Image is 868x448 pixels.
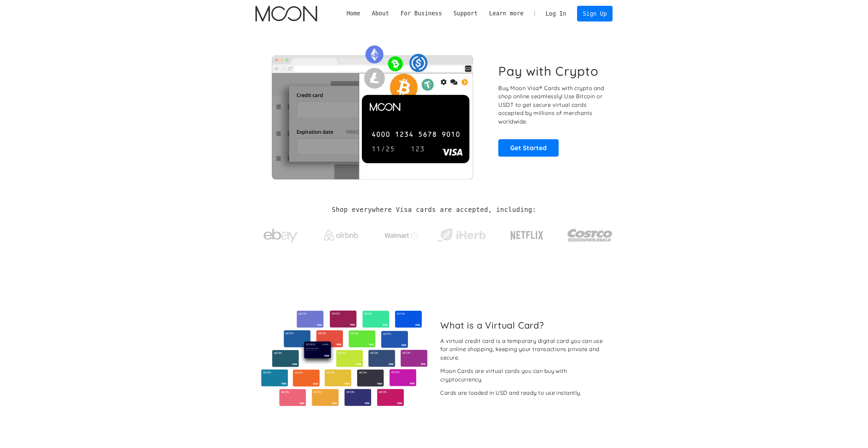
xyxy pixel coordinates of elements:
[510,227,544,244] img: Netflix
[255,218,306,250] a: ebay
[384,231,418,240] img: Walmart
[497,220,558,247] a: Netflix
[255,6,317,21] a: home
[255,6,317,21] img: Moon Logo
[264,225,298,246] img: ebay
[483,9,529,18] div: Learn more
[395,9,448,18] div: For Business
[540,6,572,21] a: Log In
[448,9,483,18] div: Support
[440,320,607,331] h2: What is a Virtual Card?
[567,222,613,248] img: Costco
[341,9,366,18] a: Home
[440,389,581,397] div: Cards are loaded in USD and ready to use instantly.
[366,9,395,18] div: About
[440,337,607,362] div: A virtual credit card is a temporary digital card you can use for online shopping, keeping your t...
[498,84,605,126] p: Buy Moon Visa® Cards with crypto and shop online seamlessly! Use Bitcoin or USDT to get secure vi...
[255,41,489,179] img: Moon Cards let you spend your crypto anywhere Visa is accepted.
[260,310,428,406] img: Virtual cards from Moon
[324,230,358,241] img: Airbnb
[498,139,559,156] a: Get Started
[332,206,536,214] h2: Shop everywhere Visa cards are accepted, including:
[567,216,613,251] a: Costco
[498,63,599,79] h1: Pay with Crypto
[577,6,613,21] a: Sign Up
[440,367,607,384] div: Moon Cards are virtual cards you can buy with cryptocurrency.
[376,225,427,243] a: Walmart
[372,9,389,18] div: About
[436,220,487,248] a: iHerb
[436,227,487,244] img: iHerb
[453,9,477,18] div: Support
[489,9,524,18] div: Learn more
[400,9,442,18] div: For Business
[315,223,366,244] a: Airbnb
